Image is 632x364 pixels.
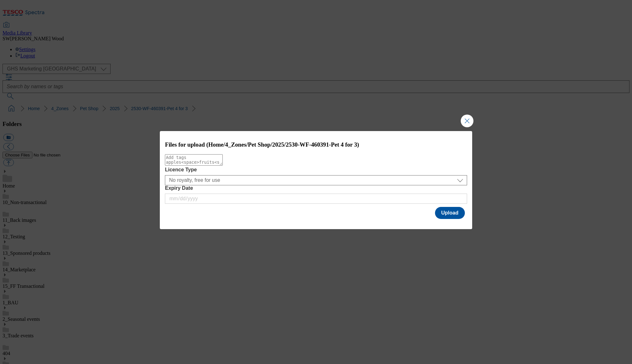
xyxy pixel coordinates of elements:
h3: Files for upload (Home/4_Zones/Pet Shop/2025/2530-WF-460391-Pet 4 for 3) [165,141,467,148]
button: Close Modal [461,115,473,127]
label: Expiry Date [165,185,467,191]
div: Modal [160,131,472,229]
button: Upload [435,207,465,219]
label: Licence Type [165,167,467,173]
